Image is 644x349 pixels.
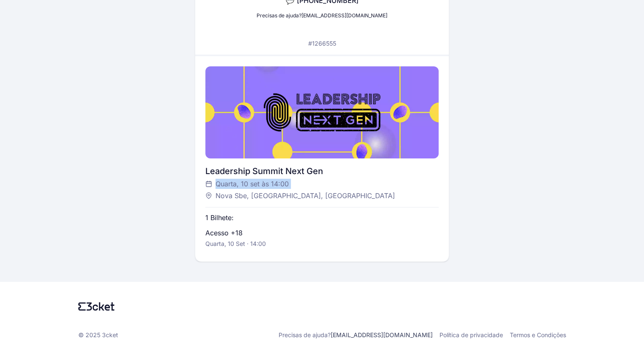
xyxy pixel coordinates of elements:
p: Quarta, 10 set · 14:00 [205,240,266,248]
p: 1 Bilhete: [205,213,234,223]
p: Precisas de ajuda? [279,331,433,339]
a: Termos e Condições [510,331,566,339]
a: [EMAIL_ADDRESS][DOMAIN_NAME] [331,331,433,338]
p: © 2025 3cket [78,331,118,339]
a: Política de privacidade [439,331,503,339]
span: Nova Sbe, [GEOGRAPHIC_DATA], [GEOGRAPHIC_DATA] [216,191,395,201]
a: [EMAIL_ADDRESS][DOMAIN_NAME] [301,12,387,19]
span: Quarta, 10 set às 14:00 [216,179,289,189]
span: Precisas de ajuda? [257,12,301,19]
p: #1266555 [308,39,336,48]
p: Acesso +18 [205,228,243,238]
div: Leadership Summit Next Gen [205,165,439,177]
